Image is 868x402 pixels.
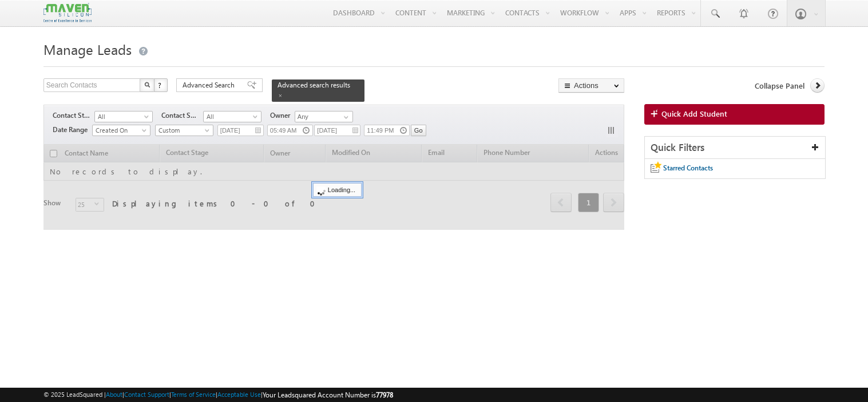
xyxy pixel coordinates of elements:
[144,82,150,87] img: Search
[263,391,393,399] span: Your Leadsquared Account Number is
[663,164,713,172] span: Starred Contacts
[155,125,213,136] a: Custom
[53,110,94,121] span: Contact Stage
[376,391,393,399] span: 77978
[156,125,210,136] span: Custom
[43,3,92,23] img: Custom Logo
[270,110,295,121] span: Owner
[558,78,624,93] button: Actions
[158,80,163,90] span: ?
[411,125,426,136] input: Go
[644,104,825,125] a: Quick Add Student
[313,183,362,197] div: Loading...
[183,80,238,90] span: Advanced Search
[295,111,353,122] input: Type to Search
[278,81,350,89] span: Advanced search results
[645,137,825,159] div: Quick Filters
[94,111,153,122] a: All
[217,391,261,398] a: Acceptable Use
[93,125,147,136] span: Created On
[661,109,727,119] span: Quick Add Student
[53,125,92,135] span: Date Range
[161,110,203,121] span: Contact Source
[124,391,169,398] a: Contact Support
[338,112,352,123] a: Show All Items
[755,81,804,91] span: Collapse Panel
[204,112,258,122] span: All
[154,78,168,92] button: ?
[95,112,149,122] span: All
[43,389,393,400] span: © 2025 LeadSquared | | | | |
[106,391,122,398] a: About
[171,391,216,398] a: Terms of Service
[92,125,150,136] a: Created On
[203,111,261,122] a: All
[43,40,132,58] span: Manage Leads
